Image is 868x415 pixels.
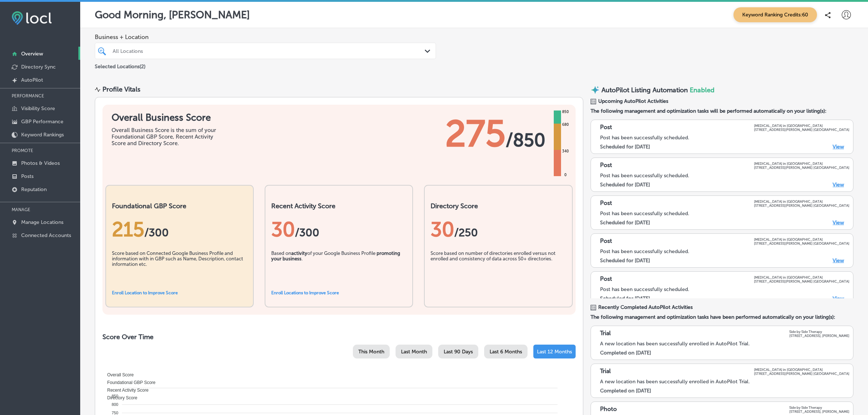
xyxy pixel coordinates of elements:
[591,314,853,320] span: The following management and optimization tasks have been performed automatically on your listing...
[112,402,118,407] tspan: 800
[600,379,849,385] div: A new location has been successfully enrolled in AutoPilot Trial.
[563,172,568,178] div: 0
[600,144,650,150] label: Scheduled for [DATE]
[754,368,849,372] p: [MEDICAL_DATA] in [GEOGRAPHIC_DATA]
[754,275,849,279] p: [MEDICAL_DATA] in [GEOGRAPHIC_DATA]
[102,85,140,93] div: Profile Vitals
[102,372,134,377] span: Overall Score
[537,349,572,355] span: Last 12 Months
[754,166,849,170] p: [STREET_ADDRESS][PERSON_NAME] [GEOGRAPHIC_DATA]
[490,349,522,355] span: Last 6 Months
[600,199,612,207] p: Post
[754,199,849,203] p: [MEDICAL_DATA] in [GEOGRAPHIC_DATA]
[444,349,473,355] span: Last 90 Days
[600,341,849,347] div: A new location has been successfully enrolled in AutoPilot Trial.
[600,162,612,170] p: Post
[21,105,55,112] p: Visibility Score
[591,108,853,114] span: The following management and optimization tasks will be performed automatically on your listing(s):
[591,85,600,94] img: autopilot-icon
[754,128,849,132] p: [STREET_ADDRESS][PERSON_NAME] [GEOGRAPHIC_DATA]
[21,64,56,70] p: Directory Sync
[401,349,427,355] span: Last Month
[833,182,844,188] a: View
[600,237,612,245] p: Post
[102,388,148,393] span: Recent Activity Score
[112,411,118,415] tspan: 750
[112,394,118,398] tspan: 850
[358,349,384,355] span: This Month
[561,148,570,154] div: 340
[754,162,849,166] p: [MEDICAL_DATA] in [GEOGRAPHIC_DATA]
[561,109,570,115] div: 850
[600,330,611,338] p: Trial
[295,226,319,239] span: /300
[833,257,844,264] a: View
[271,290,339,295] a: Enroll Locations to Improve Score
[602,86,688,94] p: AutoPilot Listing Automation
[271,251,406,287] div: Based on of your Google Business Profile .
[833,295,844,302] a: View
[733,7,817,22] span: Keyword Ranking Credits: 60
[833,220,844,226] a: View
[754,124,849,128] p: [MEDICAL_DATA] in [GEOGRAPHIC_DATA]
[431,217,566,241] div: 30
[95,34,436,40] span: Business + Location
[754,203,849,207] p: [STREET_ADDRESS][PERSON_NAME] [GEOGRAPHIC_DATA]
[600,257,650,264] label: Scheduled for [DATE]
[598,98,668,104] span: Upcoming AutoPilot Activities
[112,112,221,123] h1: Overall Business Score
[21,219,63,225] p: Manage Locations
[600,210,849,217] div: Post has been successfully scheduled.
[600,388,651,394] label: Completed on [DATE]
[112,202,247,210] h2: Foundational GBP Score
[600,295,650,302] label: Scheduled for [DATE]
[431,251,566,287] div: Score based on number of directories enrolled versus not enrolled and consistency of data across ...
[21,186,47,193] p: Reputation
[112,290,178,295] a: Enroll Location to Improve Score
[789,410,849,414] p: [STREET_ADDRESS], [PERSON_NAME]
[600,124,612,132] p: Post
[21,51,43,57] p: Overview
[789,330,849,334] p: Side by Side Therapy
[600,182,650,188] label: Scheduled for [DATE]
[600,172,849,179] div: Post has been successfully scheduled.
[754,279,849,283] p: [STREET_ADDRESS][PERSON_NAME] [GEOGRAPHIC_DATA]
[102,380,156,385] span: Foundational GBP Score
[21,160,60,166] p: Photos & Videos
[95,9,250,21] p: Good Morning, [PERSON_NAME]
[789,334,849,338] p: [STREET_ADDRESS], [PERSON_NAME]
[112,217,247,241] div: 215
[789,406,849,410] p: Side by Side Therapy
[600,135,849,141] div: Post has been successfully scheduled.
[506,129,545,151] span: / 850
[21,173,34,179] p: Posts
[113,48,425,54] div: All Locations
[600,368,611,376] p: Trial
[454,226,478,239] span: /250
[598,304,693,310] span: Recently Completed AutoPilot Activities
[291,251,307,256] b: activity
[600,220,650,226] label: Scheduled for [DATE]
[95,61,145,70] p: Selected Locations ( 2 )
[754,372,849,376] p: [STREET_ADDRESS][PERSON_NAME] [GEOGRAPHIC_DATA]
[445,112,506,156] span: 275
[102,333,576,341] h2: Score Over Time
[21,119,63,125] p: GBP Performance
[431,202,566,210] h2: Directory Score
[21,232,71,238] p: Connected Accounts
[112,127,221,147] div: Overall Business Score is the sum of your Foundational GBP Score, Recent Activity Score and Direc...
[144,226,169,239] span: / 300
[600,275,612,283] p: Post
[600,248,849,255] div: Post has been successfully scheduled.
[12,11,52,25] img: fda3e92497d09a02dc62c9cd864e3231.png
[600,350,651,356] label: Completed on [DATE]
[271,202,406,210] h2: Recent Activity Score
[21,132,64,138] p: Keyword Rankings
[21,77,43,83] p: AutoPilot
[600,286,849,292] div: Post has been successfully scheduled.
[600,406,617,414] p: Photo
[271,217,406,241] div: 30
[754,241,849,245] p: [STREET_ADDRESS][PERSON_NAME] [GEOGRAPHIC_DATA]
[833,144,844,150] a: View
[690,86,715,94] span: Enabled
